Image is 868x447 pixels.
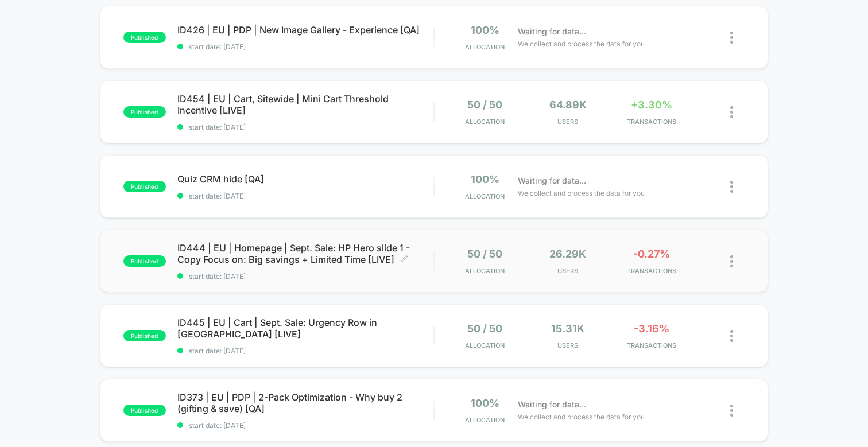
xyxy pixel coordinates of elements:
span: We collect and process the data for you [518,38,645,49]
span: Users [529,118,607,126]
span: Allocation [465,192,505,200]
span: start date: [DATE] [177,272,433,281]
span: ID445 | EU | Cart | Sept. Sale: Urgency Row in [GEOGRAPHIC_DATA] [LIVE] [177,317,433,340]
img: close [730,255,733,267]
span: Waiting for data... [518,25,586,38]
span: published [123,405,166,416]
span: TRANSACTIONS [613,341,690,349]
span: start date: [DATE] [177,347,433,355]
span: published [123,181,166,192]
img: close [730,330,733,342]
span: -0.27% [633,248,670,260]
span: Waiting for data... [518,398,586,411]
span: 100% [471,173,499,185]
img: close [730,106,733,118]
span: 100% [471,397,499,409]
span: 50 / 50 [467,99,502,111]
span: Users [529,267,607,275]
span: start date: [DATE] [177,123,433,131]
span: TRANSACTIONS [613,267,690,275]
span: 50 / 50 [467,248,502,260]
span: 64.89k [549,99,587,111]
span: Waiting for data... [518,174,586,187]
span: Users [529,341,607,349]
span: start date: [DATE] [177,192,433,200]
span: ID373 | EU | PDP | 2-Pack Optimization - Why buy 2 (gifting & save) [QA] [177,391,433,414]
span: +3.30% [631,99,672,111]
img: close [730,405,733,417]
img: close [730,32,733,44]
span: TRANSACTIONS [613,118,690,126]
span: We collect and process the data for you [518,188,645,199]
span: 26.29k [549,248,586,260]
span: start date: [DATE] [177,421,433,430]
span: Allocation [465,43,505,51]
span: 15.31k [551,322,584,335]
img: close [730,181,733,193]
span: ID444 | EU | Homepage | Sept. Sale: HP Hero slide 1 - Copy Focus on: Big savings + Limited Time [... [177,242,433,265]
span: 100% [471,24,499,36]
span: published [123,330,166,341]
span: -3.16% [634,322,669,335]
span: published [123,32,166,43]
span: ID426 | EU | PDP | New Image Gallery - Experience [QA] [177,24,433,36]
span: Quiz CRM hide [QA] [177,173,433,185]
span: ID454 | EU | Cart, Sitewide | Mini Cart Threshold Incentive [LIVE] [177,93,433,116]
span: published [123,106,166,118]
span: Allocation [465,416,505,424]
span: start date: [DATE] [177,42,433,51]
span: Allocation [465,341,505,349]
span: We collect and process the data for you [518,411,645,422]
span: Allocation [465,267,505,275]
span: published [123,255,166,267]
span: 50 / 50 [467,322,502,335]
span: Allocation [465,118,505,126]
